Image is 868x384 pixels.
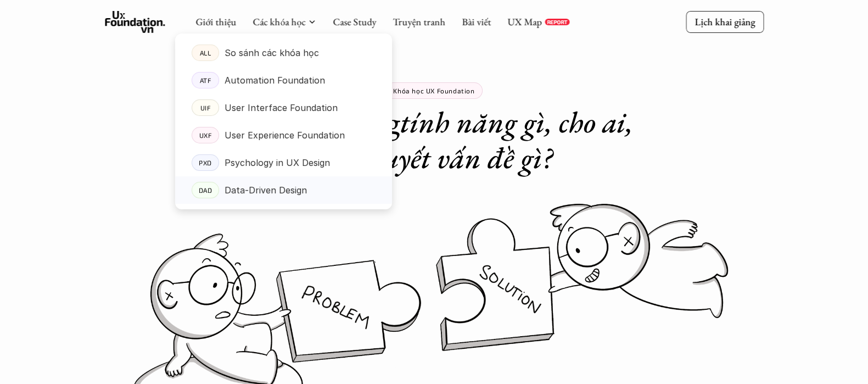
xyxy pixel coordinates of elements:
[547,19,567,25] p: REPORT
[225,182,307,198] p: Data-Driven Design
[175,94,392,121] a: UIFUser Interface Foundation
[199,49,211,57] p: ALL
[695,15,755,28] p: Lịch khai giảng
[199,131,211,139] p: UXF
[686,11,764,32] a: Lịch khai giảng
[333,15,376,28] a: Case Study
[215,104,654,176] h1: Nên xây dựng
[198,186,212,194] p: DAD
[225,154,330,171] p: Psychology in UX Design
[175,66,392,94] a: ATFAutomation Foundation
[225,72,325,88] p: Automation Foundation
[225,99,338,116] p: User Interface Foundation
[393,15,445,28] a: Truyện tranh
[316,103,640,177] em: tính năng gì, cho ai, giải quyết vấn đề gì?
[462,15,491,28] a: Bài viết
[507,15,542,28] a: UX Map
[175,121,392,149] a: UXFUser Experience Foundation
[199,76,211,84] p: ATF
[225,127,345,143] p: User Experience Foundation
[253,15,305,28] a: Các khóa học
[195,15,236,28] a: Giới thiệu
[175,176,392,204] a: DADData-Driven Design
[200,104,210,112] p: UIF
[175,39,392,66] a: ALLSo sánh các khóa học
[545,19,569,25] a: REPORT
[225,44,319,61] p: So sánh các khóa học
[175,149,392,176] a: PXDPsychology in UX Design
[199,159,212,166] p: PXD
[393,87,474,94] p: Khóa học UX Foundation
